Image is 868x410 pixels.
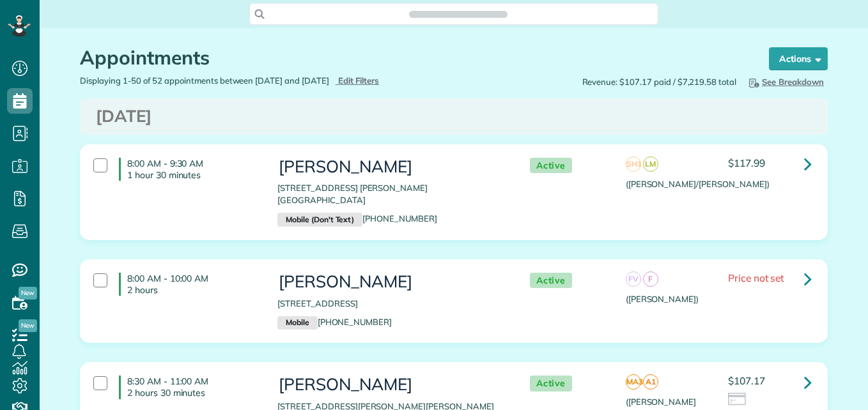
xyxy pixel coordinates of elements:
p: [STREET_ADDRESS] [277,298,504,310]
h4: 8:30 AM - 11:00 AM [119,376,258,399]
h3: [PERSON_NAME] [277,273,504,291]
span: Edit Filters [338,75,380,86]
p: 2 hours 30 minutes [127,387,258,399]
span: $107.17 [728,374,765,387]
span: FV [626,271,641,287]
a: Mobile[PHONE_NUMBER] [277,317,392,327]
span: ([PERSON_NAME]/[PERSON_NAME]) [626,179,770,189]
h1: Appointments [80,47,745,68]
span: Active [530,273,572,289]
p: [STREET_ADDRESS] [PERSON_NAME][GEOGRAPHIC_DATA] [277,182,504,206]
span: A1 [643,374,658,390]
span: $117.99 [728,156,765,169]
span: Search ZenMaid… [422,8,494,20]
span: Price not set [728,271,784,284]
button: See Breakdown [743,75,828,89]
p: 2 hours [127,284,258,296]
small: Mobile [277,316,317,330]
a: Edit Filters [336,75,380,86]
small: Mobile (Don't Text) [277,213,362,227]
span: Active [530,158,572,174]
span: New [19,319,37,332]
span: See Breakdown [747,77,824,87]
h4: 8:00 AM - 9:30 AM [119,158,258,181]
span: SH1 [626,156,641,172]
h3: [PERSON_NAME] [277,376,504,394]
span: MA3 [626,374,641,390]
button: Actions [769,47,828,70]
span: LM [643,156,658,172]
a: Mobile (Don't Text)[PHONE_NUMBER] [277,213,437,224]
p: 1 hour 30 minutes [127,169,258,181]
h3: [DATE] [96,107,812,126]
h3: [PERSON_NAME] [277,158,504,176]
span: New [19,287,37,300]
span: Active [530,376,572,391]
div: Displaying 1-50 of 52 appointments between [DATE] and [DATE] [70,75,454,87]
h4: 8:00 AM - 10:00 AM [119,273,258,296]
span: Revenue: $107.17 paid / $7,219.58 total [582,76,736,88]
span: ([PERSON_NAME]) [626,294,699,304]
span: F [643,271,658,287]
img: icon_credit_card_neutral-3d9a980bd25ce6dbb0f2033d7200983694762465c175678fcbc2d8f4bc43548e.png [728,393,747,407]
